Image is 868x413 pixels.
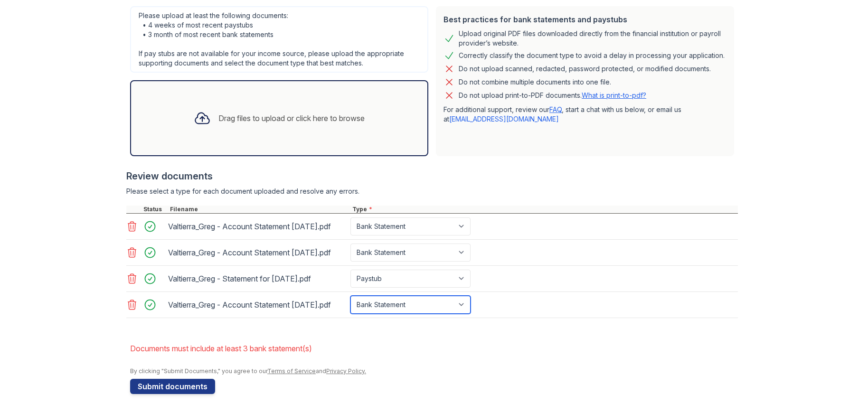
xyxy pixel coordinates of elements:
div: Valtierra_Greg - Account Statement [DATE].pdf [168,297,347,312]
a: Terms of Service [267,367,316,375]
div: Best practices for bank statements and paystubs [443,14,726,25]
div: By clicking "Submit Documents," you agree to our and [130,367,738,375]
a: Privacy Policy. [326,367,366,375]
div: Filename [168,206,350,213]
div: Type [350,206,738,213]
button: Submit documents [130,379,215,394]
div: Upload original PDF files downloaded directly from the financial institution or payroll provider’... [459,29,726,48]
li: Documents must include at least 3 bank statement(s) [130,339,738,358]
div: Valtierra_Greg - Statement for [DATE].pdf [168,271,347,286]
div: Do not combine multiple documents into one file. [459,76,611,88]
a: FAQ [549,105,562,113]
div: Valtierra_Greg - Account Statement [DATE].pdf [168,245,347,260]
p: Do not upload print-to-PDF documents. [459,91,646,100]
div: Valtierra_Greg - Account Statement [DATE].pdf [168,219,347,234]
div: Review documents [126,169,738,183]
p: For additional support, review our , start a chat with us below, or email us at [443,105,726,124]
div: Correctly classify the document type to avoid a delay in processing your application. [459,50,725,61]
div: Do not upload scanned, redacted, password protected, or modified documents. [459,63,711,75]
a: [EMAIL_ADDRESS][DOMAIN_NAME] [449,115,559,123]
div: Status [142,206,168,213]
a: What is print-to-pdf? [582,91,646,99]
div: Please select a type for each document uploaded and resolve any errors. [126,187,738,196]
div: Please upload at least the following documents: • 4 weeks of most recent paystubs • 3 month of mo... [130,6,428,73]
div: Drag files to upload or click here to browse [218,113,365,124]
